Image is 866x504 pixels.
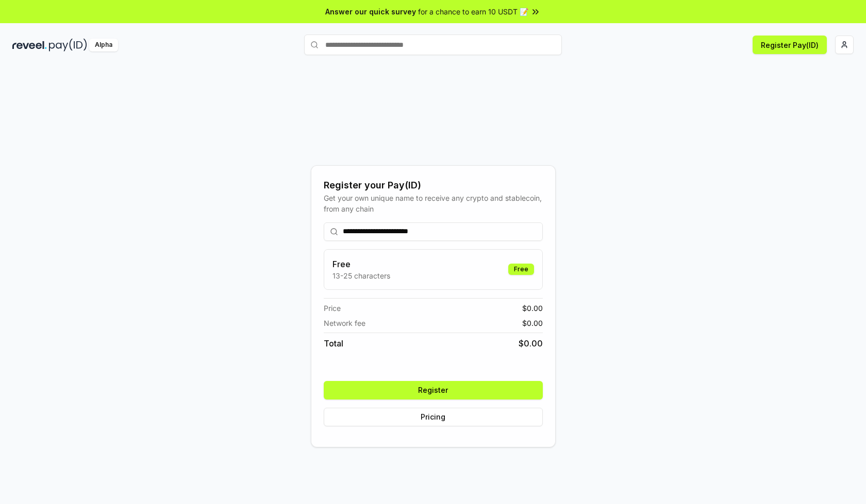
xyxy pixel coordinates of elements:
img: pay_id [49,39,87,51]
button: Register Pay(ID) [753,36,827,54]
span: for a chance to earn 10 USDT 📝 [418,6,528,17]
span: $ 0.00 [519,337,543,350]
span: $ 0.00 [522,303,543,314]
div: Register your Pay(ID) [324,178,543,193]
span: Price [324,303,341,314]
h3: Free [332,258,390,270]
button: Register [324,381,543,399]
span: $ 0.00 [522,318,543,328]
button: Pricing [324,408,543,426]
span: Answer our quick survey [325,6,416,17]
p: 13-25 characters [332,270,390,281]
div: Free [508,264,534,275]
span: Network fee [324,318,365,328]
img: reveel_dark [12,39,47,51]
div: Alpha [89,39,118,51]
div: Get your own unique name to receive any crypto and stablecoin, from any chain [324,193,543,214]
span: Total [324,337,343,350]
